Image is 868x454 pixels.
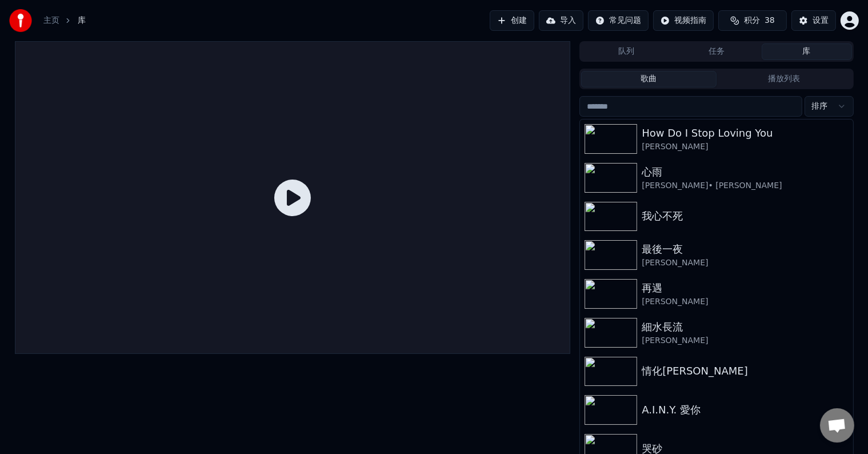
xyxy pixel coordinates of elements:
[642,280,848,296] div: 再遇
[581,43,671,60] button: 队列
[642,164,848,180] div: 心雨
[642,141,848,153] div: [PERSON_NAME]
[642,180,848,192] div: [PERSON_NAME]• [PERSON_NAME]
[718,10,787,31] button: 积分38
[642,257,848,269] div: [PERSON_NAME]
[490,10,534,31] button: 创建
[791,10,836,31] button: 设置
[78,15,86,26] span: 库
[762,43,852,60] button: 库
[642,335,848,347] div: [PERSON_NAME]
[820,408,854,443] div: 开放式聊天
[717,71,852,87] button: 播放列表
[43,15,86,26] nav: breadcrumb
[642,241,848,257] div: 最後一夜
[765,15,775,26] span: 38
[642,296,848,308] div: [PERSON_NAME]
[813,15,829,26] div: 设置
[812,101,828,112] span: 排序
[588,10,649,31] button: 常见问题
[581,71,717,87] button: 歌曲
[642,402,848,418] div: A.I.N.Y. 愛你
[9,9,32,32] img: youka
[642,319,848,335] div: 細水長流
[43,15,59,26] a: 主页
[642,208,848,224] div: 我心不死
[671,43,762,60] button: 任务
[642,125,848,141] div: How Do I Stop Loving You
[744,15,760,26] span: 积分
[539,10,583,31] button: 导入
[653,10,714,31] button: 视频指南
[642,363,848,379] div: 情化[PERSON_NAME]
